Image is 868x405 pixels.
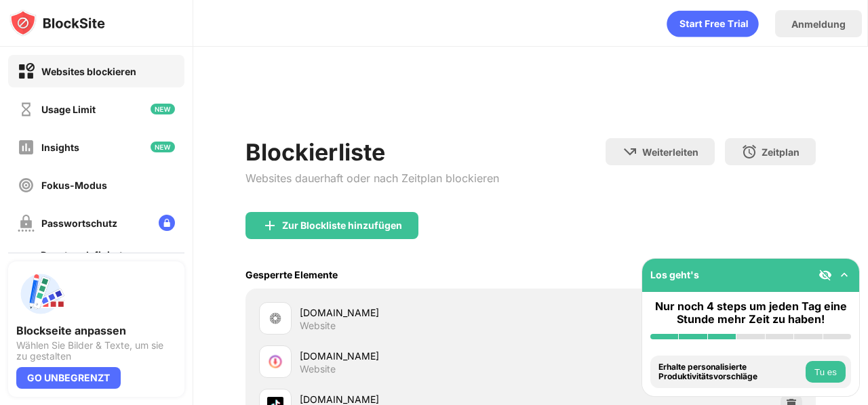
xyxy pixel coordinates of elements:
[151,104,175,114] img: new-icon.svg
[245,171,499,185] div: Websites dauerhaft oder nach Zeitplan blockieren
[650,269,699,280] div: Los geht's
[16,340,176,362] div: Wählen Sie Bilder & Texte, um sie zu gestalten
[267,310,283,326] img: favicons
[667,10,759,37] div: animation
[818,268,832,282] img: eye-not-visible.svg
[41,66,136,77] div: Websites blockieren
[18,101,35,118] img: time-usage-off.svg
[267,354,283,370] img: favicons
[650,300,851,326] div: Nur noch 4 steps um jeden Tag eine Stunde mehr Zeit zu haben!
[245,138,499,166] div: Blockierliste
[658,362,802,382] div: Erhalte personalisierte Produktivitätsvorschläge
[300,305,531,320] div: [DOMAIN_NAME]
[41,142,79,153] div: Insights
[245,85,816,122] iframe: Banner
[837,268,851,282] img: omni-setup-toggle.svg
[16,367,121,389] div: GO UNBEGRENZT
[245,269,338,280] div: Gesperrte Elemente
[762,146,800,158] div: Zeitplan
[18,63,35,80] img: block-on.svg
[41,217,117,229] div: Passwortschutz
[151,142,175,152] img: new-icon.svg
[282,220,402,231] div: Zur Blockliste hinzufügen
[18,215,35,232] img: password-protection-off.svg
[642,146,698,158] div: Weiterleiten
[791,18,846,30] div: Anmeldung
[41,104,96,115] div: Usage Limit
[16,270,65,318] img: push-custom-page.svg
[41,179,107,191] div: Fokus-Modus
[18,177,35,194] img: focus-off.svg
[18,139,35,156] img: insights-off.svg
[9,9,105,37] img: logo-blocksite.svg
[159,215,175,231] img: lock-menu.svg
[41,249,148,272] div: Benutzerdefinierte Blockseite
[806,361,846,383] button: Tu es
[300,349,531,363] div: [DOMAIN_NAME]
[16,324,176,337] div: Blockseite anpassen
[300,320,336,332] div: Website
[300,363,336,375] div: Website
